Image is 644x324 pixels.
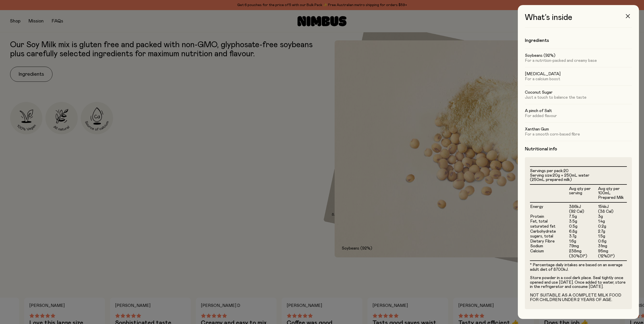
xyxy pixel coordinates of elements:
th: Avg qty per serving [569,184,598,202]
td: 6.8g [569,229,598,234]
td: 386kJ [569,202,598,209]
span: 20 [563,169,569,173]
p: For a nutrition-packed and creamy base [525,58,632,63]
span: Dietary Fibre [530,239,555,243]
td: (30%DI*) [569,254,598,261]
td: 2.7g [598,229,627,234]
td: 3g [598,214,627,219]
td: (38 Cal) [598,209,627,214]
span: Energy [530,205,543,209]
h5: Coconut Sugar [525,90,632,95]
p: * Percentage daily intakes are based on an average adult diet of 8700kJ. [530,263,627,272]
td: 0.5g [569,224,598,229]
td: 79mg [569,244,598,249]
td: (12%DI*) [598,254,627,261]
td: 3.7g [569,234,598,239]
td: 238mg [569,249,598,254]
td: 95mg [598,249,627,254]
td: 1.5g [598,234,627,239]
span: 20g + 250mL water (250mL prepared milk) [530,173,589,182]
td: 3.5g [569,219,598,224]
span: Calcium [530,249,544,253]
span: Sodium [530,244,543,248]
td: 1.4g [598,219,627,224]
p: Store powder in a cool dark place. Seal tightly once opened and use [DATE]. Once added to water, ... [530,276,627,289]
span: Carbohydrate [530,229,556,233]
li: Serving size: [530,173,627,182]
p: For added flavour [525,113,632,118]
td: 154kJ [598,202,627,209]
td: 7.5g [569,214,598,219]
td: 1.6g [569,239,598,244]
p: Just a touch to balance the taste [525,95,632,100]
li: Servings per pack: [530,169,627,173]
span: Protein [530,214,544,219]
td: 0.6g [598,239,627,244]
p: For a calcium boost [525,76,632,82]
h5: [MEDICAL_DATA] [525,71,632,76]
th: Avg qty per 100mL Prepared Milk [598,184,627,202]
p: NOT SUITABLE AS A COMPLETE MILK FOOD FOR CHILDREN UNDER 2 YEARS OF AGE. [530,293,627,302]
td: (92 Cal) [569,209,598,214]
td: 0.2g [598,224,627,229]
span: saturated fat [530,224,555,228]
td: 31mg [598,244,627,249]
h4: Nutritional info [525,146,632,152]
h4: Ingredients [525,38,632,44]
span: sugars, total [530,234,553,238]
p: For a smooth corn-based fibre [525,132,632,137]
h5: Soybeans (92%) [525,53,632,58]
h5: A pinch of Salt [525,108,632,113]
h5: Xanthan Gum [525,127,632,132]
span: Fat, total [530,219,548,223]
h3: What’s inside [525,13,632,28]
